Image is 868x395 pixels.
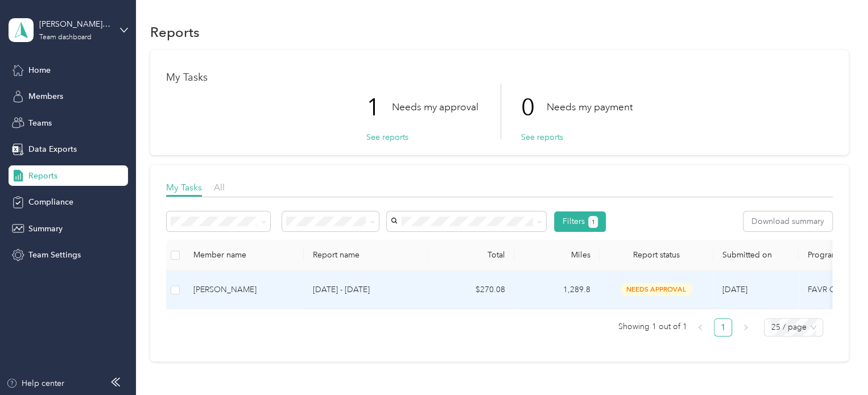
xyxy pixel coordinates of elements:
div: Page Size [764,318,823,336]
div: Team dashboard [39,34,92,41]
button: Filters1 [554,211,606,232]
td: 1,289.8 [514,271,600,309]
span: Team Settings [28,249,81,261]
a: 1 [714,319,731,336]
th: Submitted on [713,240,799,271]
div: [PERSON_NAME][EMAIL_ADDRESS][PERSON_NAME][DOMAIN_NAME] [39,18,110,30]
button: Help center [6,377,64,389]
p: Needs my approval [392,100,478,114]
div: Total [438,250,505,260]
th: Report name [304,240,429,271]
span: My Tasks [166,182,202,193]
div: Miles [523,250,590,260]
button: Download summary [743,211,832,231]
span: 25 / page [771,319,816,336]
span: Data Exports [28,143,77,155]
li: Previous Page [691,318,709,336]
th: Member name [184,240,304,271]
button: See reports [521,131,563,143]
button: See reports [366,131,408,143]
button: right [737,318,755,336]
span: Report status [609,250,704,260]
h1: Reports [150,26,200,38]
span: right [742,324,749,331]
span: Showing 1 out of 1 [618,318,687,335]
span: Reports [28,170,57,182]
span: Members [28,90,63,102]
h1: My Tasks [166,72,833,84]
span: Home [28,64,51,76]
span: left [697,324,704,331]
li: Next Page [737,318,755,336]
span: 1 [592,217,595,227]
td: $270.08 [429,271,514,309]
li: 1 [714,318,732,336]
span: Compliance [28,196,73,208]
p: 0 [521,84,547,131]
iframe: Everlance-gr Chat Button Frame [804,331,868,395]
span: needs approval [621,283,692,296]
span: All [214,182,225,193]
div: [PERSON_NAME] [193,284,295,296]
p: [DATE] - [DATE] [313,284,420,296]
span: Summary [28,223,63,235]
p: 1 [366,84,392,131]
div: Member name [193,250,295,260]
button: 1 [588,216,598,228]
span: Teams [28,117,52,129]
span: [DATE] [722,285,747,294]
button: left [691,318,709,336]
p: Needs my payment [547,100,633,114]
